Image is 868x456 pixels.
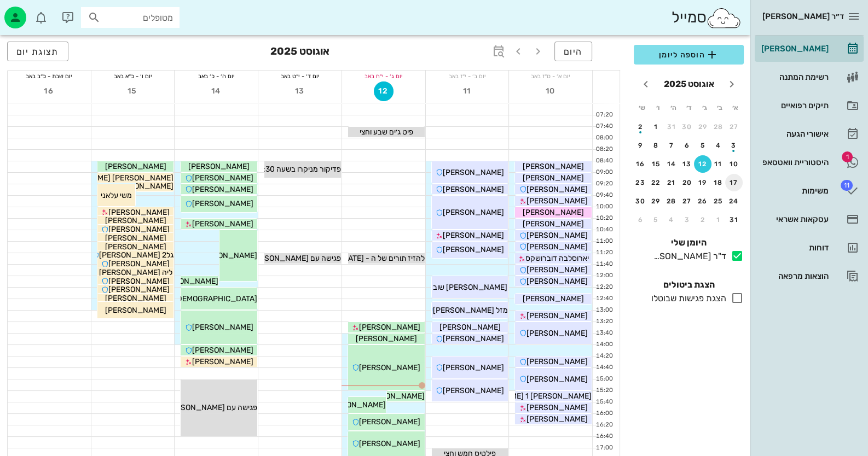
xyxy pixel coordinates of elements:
button: 29 [647,192,665,210]
button: 2 [632,118,649,136]
span: [PERSON_NAME] [192,219,253,229]
span: [PERSON_NAME] 1 [PERSON_NAME] 1 [458,391,592,401]
div: יום ב׳ - י״ז באב [426,71,509,81]
span: מזל [PERSON_NAME] [433,306,508,315]
div: 20 [679,179,696,186]
span: [DEMOGRAPHIC_DATA][PERSON_NAME] 1 [108,294,257,303]
span: [PERSON_NAME] [526,185,588,194]
div: יום א׳ - ט״ז באב [509,71,592,81]
button: 13 [290,81,310,101]
button: חודש הבא [636,74,656,94]
button: 12 [374,81,394,101]
span: [PERSON_NAME] [192,323,253,332]
div: 31 [725,216,743,224]
button: 13 [679,155,696,173]
a: אישורי הגעה [755,121,864,147]
span: [PERSON_NAME] [526,196,588,206]
span: הוספה ליומן [643,48,735,61]
img: SmileCloud logo [706,7,742,29]
span: [PERSON_NAME] [526,311,588,320]
button: 10 [541,81,560,101]
div: 29 [694,123,711,131]
span: [PERSON_NAME] [108,259,170,268]
button: 26 [694,192,711,210]
div: 16:40 [593,432,615,441]
span: תצוגת יום [16,46,59,57]
div: 12:00 [593,271,615,280]
button: 7 [663,137,680,154]
div: 14:20 [593,352,615,361]
div: יום שבת - כ״ב באב [8,71,91,81]
span: [PERSON_NAME] [359,417,420,426]
span: 13 [290,86,310,96]
div: 6 [632,216,649,224]
div: 08:20 [593,145,615,154]
span: [PERSON_NAME] [105,233,166,243]
button: 28 [710,118,727,136]
span: [PERSON_NAME] [363,391,425,401]
button: 3 [725,137,743,154]
span: להזיז תורים של ה - [DATE] - לבטל את היום כנס [276,254,425,263]
div: יום ו׳ - כ״א באב [91,71,175,81]
span: [PERSON_NAME] [108,208,170,217]
th: ה׳ [666,98,680,117]
div: 08:00 [593,133,615,143]
span: [PERSON_NAME] [526,242,588,252]
div: 2 [694,216,711,224]
span: 16 [39,86,59,96]
div: 12:40 [593,294,615,303]
div: 11:40 [593,260,615,269]
span: [PERSON_NAME] [108,225,170,234]
button: 27 [679,192,696,210]
div: ד"ר [PERSON_NAME] [649,250,726,263]
span: [PERSON_NAME] [192,199,253,208]
button: 23 [632,174,649,191]
div: 08:40 [593,156,615,166]
div: 13 [679,160,696,168]
span: 12 [374,86,393,96]
div: 22 [647,179,665,186]
div: 21 [663,179,680,186]
span: [PERSON_NAME] [523,173,584,183]
div: הוצאות מרפאה [759,272,829,280]
button: 30 [632,192,649,210]
span: [PERSON_NAME] [192,357,253,366]
span: תג [841,180,853,191]
button: 27 [725,118,743,136]
span: [PERSON_NAME] [105,216,166,225]
span: [PERSON_NAME] [526,277,588,286]
div: 19 [694,179,711,186]
div: 28 [663,197,680,205]
span: פגישה עם [PERSON_NAME] ביטוח שיאים [209,254,341,263]
span: [PERSON_NAME] [PERSON_NAME] [49,173,173,183]
span: [PERSON_NAME] [443,386,504,395]
div: 09:40 [593,191,615,200]
div: 18 [710,179,727,186]
div: 07:20 [593,110,615,120]
span: [PERSON_NAME] [523,219,584,229]
div: 30 [632,197,649,205]
div: 13:40 [593,329,615,338]
div: 16 [632,160,649,168]
div: 15:20 [593,386,615,395]
span: [PERSON_NAME] [157,277,218,286]
button: 28 [663,192,680,210]
span: [PERSON_NAME] [526,375,588,384]
div: 7 [663,142,680,149]
a: דוחות [755,235,864,261]
div: 12 [694,160,711,168]
button: 20 [679,174,696,191]
span: [PERSON_NAME] [196,251,257,260]
span: [PERSON_NAME] [443,363,504,372]
span: [PERSON_NAME] [523,162,584,171]
div: 14 [663,160,680,168]
span: [PERSON_NAME] [105,242,166,252]
span: [PERSON_NAME] [526,231,588,240]
button: 18 [710,174,727,191]
div: משימות [759,186,829,195]
div: 5 [694,142,711,149]
button: תצוגת יום [7,42,68,61]
div: הצגת פגישות שבוטלו [647,292,726,305]
button: היום [554,42,592,61]
span: [PERSON_NAME] [105,294,166,303]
